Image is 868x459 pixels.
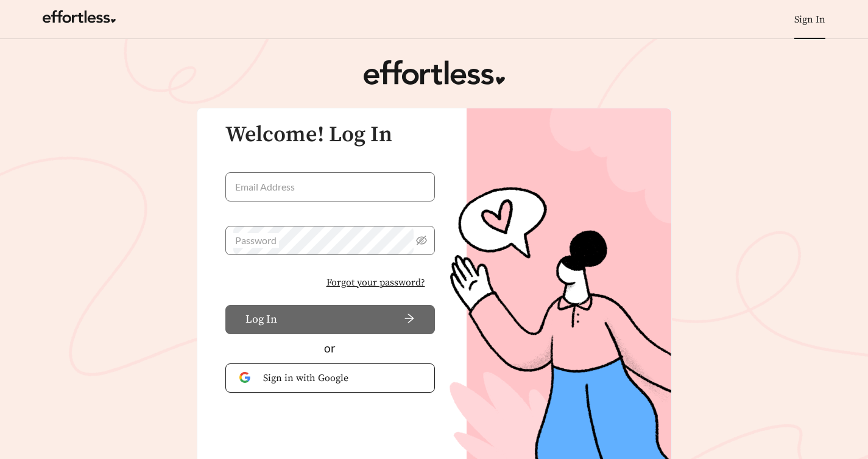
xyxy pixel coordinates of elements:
[225,363,435,393] button: Sign in with Google
[225,305,435,334] button: Log Inarrow-right
[263,371,421,385] span: Sign in with Google
[794,13,825,26] a: Sign In
[225,340,435,357] div: or
[326,275,425,290] span: Forgot your password?
[317,270,435,295] button: Forgot your password?
[416,235,427,246] span: eye-invisible
[225,123,435,147] h3: Welcome! Log In
[239,372,253,384] img: Google Authentication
